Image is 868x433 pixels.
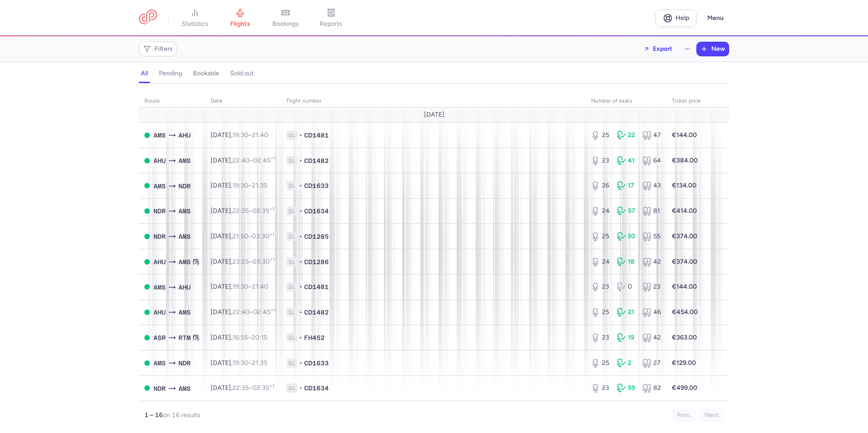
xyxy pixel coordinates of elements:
[139,42,176,56] button: Filters
[304,131,329,140] span: CD1481
[637,42,678,56] button: Export
[211,384,274,392] span: [DATE],
[153,282,166,292] span: AMS
[642,359,661,368] div: 27
[286,207,297,216] span: 1L
[299,308,302,317] span: •
[697,42,729,56] button: New
[672,334,697,341] strong: €363.00
[178,257,191,267] span: AMS
[252,384,274,392] time: 02:35
[304,207,329,216] span: CD1634
[617,156,636,165] div: 41
[617,333,636,342] div: 19
[211,334,267,341] span: [DATE],
[153,206,166,216] span: NDR
[182,20,208,28] span: statistics
[286,156,297,165] span: 1L
[159,69,182,78] h4: pending
[232,359,248,367] time: 19:30
[193,69,219,78] h4: bookable
[591,257,610,266] div: 24
[286,384,297,393] span: 1L
[269,206,274,212] sup: +1
[672,232,697,240] strong: €374.00
[642,156,661,165] div: 64
[642,384,661,393] div: 82
[271,155,276,161] sup: +1
[178,231,191,241] span: AMS
[702,10,729,27] button: Menu
[232,308,250,316] time: 22:40
[591,359,610,368] div: 25
[591,333,610,342] div: 23
[299,207,302,216] span: •
[320,20,342,28] span: reports
[252,359,267,367] time: 21:35
[252,232,274,240] time: 03:30
[178,307,191,317] span: AMS
[269,383,274,389] sup: +1
[642,232,661,241] div: 55
[642,282,661,291] div: 23
[211,308,276,316] span: [DATE],
[642,207,661,216] div: 81
[232,232,274,240] span: –
[230,69,254,78] h4: sold out
[308,8,354,28] a: reports
[252,131,268,139] time: 21:40
[232,334,248,341] time: 16:55
[253,308,276,316] time: 02:45
[586,94,666,108] th: number of seats
[304,333,325,342] span: FH452
[232,308,276,316] span: –
[269,231,274,237] sup: +1
[232,182,267,189] span: –
[263,8,308,28] a: bookings
[672,408,696,422] button: Prev.
[141,69,148,78] h4: all
[304,257,329,266] span: CD1286
[153,181,166,191] span: AMS
[271,307,276,313] sup: +1
[178,384,191,394] span: AMS
[653,45,672,52] span: Export
[252,283,268,290] time: 21:40
[281,94,586,108] th: Flight number
[178,358,191,368] span: NDR
[700,408,724,422] button: Next
[232,283,268,290] span: –
[252,334,267,341] time: 20:15
[711,45,725,53] span: New
[642,181,661,190] div: 43
[672,308,698,316] strong: €454.00
[672,283,697,290] strong: €144.00
[232,258,249,266] time: 23:25
[666,94,706,108] th: Ticket price
[272,20,299,28] span: bookings
[232,207,249,215] time: 22:35
[642,257,661,266] div: 42
[304,308,329,317] span: CD1482
[304,181,329,190] span: CD1633
[304,359,329,368] span: CD1633
[676,15,689,21] span: Help
[299,282,302,291] span: •
[153,358,166,368] span: AMS
[217,8,263,28] a: flights
[211,182,267,189] span: [DATE],
[232,232,248,240] time: 21:50
[672,182,696,189] strong: €134.00
[232,258,275,266] span: –
[672,207,697,215] strong: €414.00
[591,181,610,190] div: 26
[153,333,166,343] span: ASR
[286,308,297,317] span: 1L
[178,130,191,140] span: AHU
[178,206,191,216] span: AMS
[232,207,274,215] span: –
[172,8,217,28] a: statistics
[270,256,275,262] sup: +1
[299,333,302,342] span: •
[591,207,610,216] div: 24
